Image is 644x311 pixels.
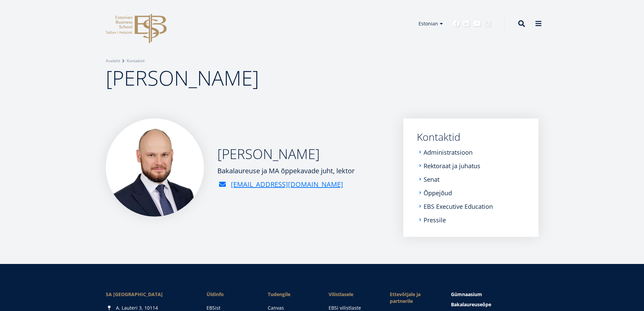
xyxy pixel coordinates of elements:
a: Kontaktid [127,58,144,64]
a: Youtube [473,20,481,27]
span: [PERSON_NAME] [106,64,259,92]
a: Pressile [424,217,446,223]
a: Rektoraat ja juhatus [424,162,480,169]
a: Tudengile [268,291,315,298]
a: Linkedin [463,20,470,27]
a: Bakalaureuseõpe [451,301,538,308]
span: Üldinfo [207,291,254,298]
img: Anto Liivat [106,118,204,217]
a: [EMAIL_ADDRESS][DOMAIN_NAME] [231,179,343,190]
a: Administratsioon [424,149,473,156]
a: Õppejõud [424,190,452,196]
a: Gümnaasium [451,291,538,298]
div: Bakalaureuse ja MA õppekavade juht, lektor [217,166,355,176]
h2: [PERSON_NAME] [217,146,355,162]
a: Instagram [484,20,491,27]
span: Vilistlasele [329,291,376,298]
a: Facebook [453,20,460,27]
a: Senat [424,176,439,183]
span: Ettevõtjale ja partnerile [390,291,437,305]
a: EBS Executive Education [424,203,493,210]
a: Kontaktid [417,132,525,142]
span: Gümnaasium [451,291,482,297]
span: Bakalaureuseõpe [451,301,491,308]
div: SA [GEOGRAPHIC_DATA] [106,291,193,298]
a: Avaleht [106,58,120,64]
